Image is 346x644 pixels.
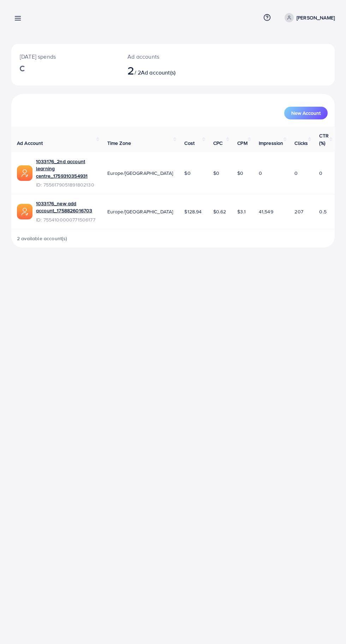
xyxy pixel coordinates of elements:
[36,158,96,179] a: 1033176_2nd account learning centre_1759310354931
[237,170,243,177] span: $0
[237,140,247,147] span: CPM
[259,170,262,177] span: 0
[319,132,328,146] span: CTR (%)
[319,208,326,215] span: 0.5
[127,64,191,77] h2: / 2
[36,181,96,188] span: ID: 7556179051891802130
[213,140,222,147] span: CPC
[17,165,32,181] img: ic-ads-acc.e4c84228.svg
[184,140,195,147] span: Cost
[184,170,190,177] span: $0
[17,235,67,242] span: 2 available account(s)
[319,170,322,177] span: 0
[297,13,335,22] p: [PERSON_NAME]
[20,52,111,61] p: [DATE] spends
[237,208,246,215] span: $3.1
[282,13,335,22] a: [PERSON_NAME]
[259,140,284,147] span: Impression
[17,204,32,219] img: ic-ads-acc.e4c84228.svg
[107,208,173,215] span: Europe/[GEOGRAPHIC_DATA]
[259,208,273,215] span: 41,549
[294,208,303,215] span: 207
[36,200,96,214] a: 1033176_new add account_1758826016703
[291,111,321,116] span: New Account
[127,62,134,78] span: 2
[184,208,202,215] span: $128.94
[213,170,219,177] span: $0
[141,69,175,76] span: Ad account(s)
[36,216,96,223] span: ID: 7554100000771506177
[127,52,191,61] p: Ad accounts
[107,170,173,177] span: Europe/[GEOGRAPHIC_DATA]
[213,208,226,215] span: $0.62
[17,140,43,147] span: Ad Account
[284,107,328,119] button: New Account
[294,140,308,147] span: Clicks
[294,170,298,177] span: 0
[107,140,131,147] span: Time Zone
